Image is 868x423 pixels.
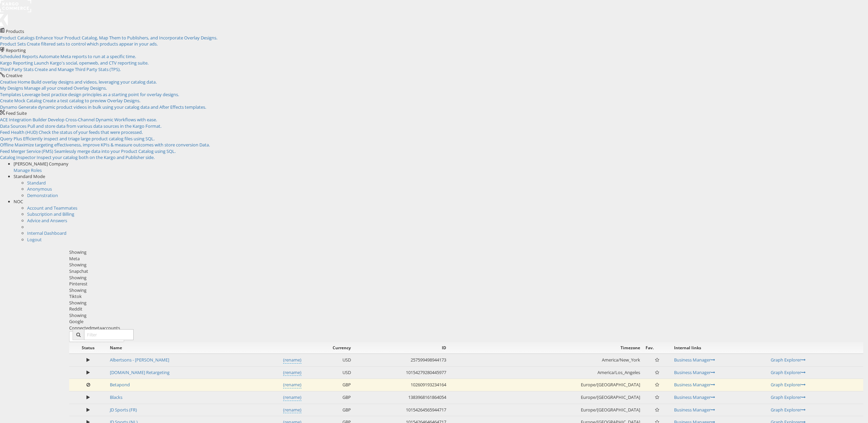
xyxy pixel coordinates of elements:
[283,369,301,376] a: (rename)
[449,379,643,391] td: Europe/[GEOGRAPHIC_DATA]
[15,142,210,148] span: Maximize targeting effectiveness, improve KPIs & measure outcomes with store conversion Data.
[674,394,715,400] a: Business Manager
[283,357,301,364] a: (rename)
[18,104,206,110] span: Generate dynamic product videos in bulk using your catalog data and After Effects templates.
[24,85,107,91] span: Manage all your created Overlay Designs.
[304,404,354,416] td: GBP
[69,275,863,281] div: Showing
[107,342,304,354] th: Name
[69,312,863,319] div: Showing
[771,357,806,363] a: Graph Explorer
[6,28,24,34] span: Products
[35,66,121,72] span: Create and Manage Third Party Stats (TPS).
[84,329,134,340] input: Filter
[69,331,124,342] button: ConnectmetaAccounts
[674,382,715,388] a: Business Manager
[110,394,122,400] a: Blacks
[69,318,863,325] div: Google
[23,136,155,142] span: Efficiently inspect and triage large product catalog files using SQL.
[27,211,74,217] a: Subscription and Billing
[69,325,863,331] div: Connected accounts
[69,249,863,255] div: Showing
[27,186,52,192] a: Anonymous
[674,369,715,375] a: Business Manager
[69,255,863,262] div: Meta
[14,198,23,205] span: NOC
[27,123,161,129] span: Pull and store data from various data sources in the Kargo Format.
[27,236,42,243] a: Logout
[110,382,130,388] a: Betapond
[27,205,77,211] a: Account and Teammates
[283,382,301,388] a: (rename)
[69,287,863,294] div: Showing
[39,129,143,135] span: Check the status of your feeds that were processed.
[22,91,179,98] span: Leverage best practice design principles as a starting point for overlay designs.
[6,110,27,116] span: Feed Suite
[283,407,301,413] a: (rename)
[69,342,107,354] th: Status
[27,192,58,198] a: Demonstration
[354,391,449,404] td: 1383968161864054
[110,357,169,363] a: Albertsons - [PERSON_NAME]
[354,404,449,416] td: 10154264565944717
[449,342,643,354] th: Timezone
[69,300,863,306] div: Showing
[449,354,643,366] td: America/New_York
[69,281,863,287] div: Pinterest
[771,382,806,388] a: Graph Explorer
[304,379,354,391] td: GBP
[14,167,42,173] a: Manage Roles
[6,72,22,78] span: Creative
[110,369,170,375] a: [DOMAIN_NAME] Retargeting
[304,366,354,379] td: USD
[37,154,155,160] span: Inspect your catalog both on the Kargo and Publisher side.
[771,369,806,375] a: Graph Explorer
[110,407,137,413] a: JD Sports (FR)
[91,325,102,331] span: meta
[283,394,301,401] a: (rename)
[6,47,26,53] span: Reporting
[674,357,715,363] a: Business Manager
[34,60,149,66] span: Launch Kargo's social, openweb, and CTV reporting suite.
[14,173,45,179] span: Standard Mode
[671,342,768,354] th: Internal links
[354,354,449,366] td: 257599498944173
[69,268,863,275] div: Snapchat
[449,404,643,416] td: Europe/[GEOGRAPHIC_DATA]
[771,394,806,400] a: Graph Explorer
[354,342,449,354] th: ID
[14,161,68,167] span: [PERSON_NAME] Company
[304,391,354,404] td: GBP
[48,117,157,123] span: Develop Cross-Channel Dynamic Workflows with ease.
[27,230,66,236] a: Internal Dashboard
[449,366,643,379] td: America/Los_Angeles
[27,180,46,186] a: Standard
[304,354,354,366] td: USD
[69,306,863,312] div: Reddit
[449,391,643,404] td: Europe/[GEOGRAPHIC_DATA]
[39,53,136,59] span: Automate Meta reports to run at a specific time.
[36,35,217,41] span: Enhance Your Product Catalog, Map Them to Publishers, and Incorporate Overlay Designs.
[304,342,354,354] th: Currency
[69,293,863,300] div: Tiktok
[354,366,449,379] td: 10154279280445977
[643,342,671,354] th: Fav.
[354,379,449,391] td: 102609193234164
[54,148,176,154] span: Seamlessly merge data into your Product Catalog using SQL.
[27,41,158,47] span: Create filtered sets to control which products appear in your ads.
[27,217,67,224] a: Advice and Answers
[43,98,140,104] span: Create a test catalog to preview Overlay Designs.
[69,262,863,268] div: Showing
[674,407,715,413] a: Business Manager
[31,79,157,85] span: Build overlay designs and videos, leveraging your catalog data.
[771,407,806,413] a: Graph Explorer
